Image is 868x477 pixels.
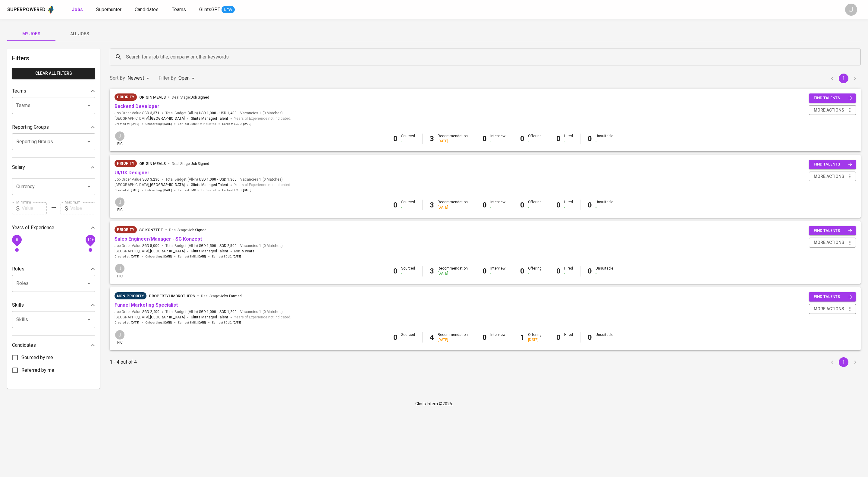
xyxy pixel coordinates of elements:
div: - [596,271,613,276]
div: Recommendation [438,134,468,144]
span: Open [178,75,190,81]
div: J [845,4,857,16]
span: Created at : [115,321,139,325]
span: USD 1,300 [219,177,237,182]
div: Superpowered [7,6,46,13]
span: Glints Managed Talent [191,116,228,121]
span: Created at : [115,122,139,126]
span: PropertyLimBrothers [149,294,195,298]
span: Vacancies ( 0 Matches ) [240,111,283,116]
span: SGD 3,371 [142,111,159,116]
b: 3 [430,134,434,143]
span: SGD 1,000 [199,309,216,314]
span: Earliest EMD : [178,321,206,325]
span: more actions [814,239,844,246]
span: Sourced by me [21,354,53,361]
span: Deal Stage : [169,228,206,232]
p: Reporting Groups [12,124,49,131]
p: Sort By [110,74,125,82]
span: Vacancies ( 0 Matches ) [240,309,283,314]
div: - [401,139,415,144]
span: Created at : [115,254,139,259]
span: [GEOGRAPHIC_DATA] [150,182,185,188]
span: Vacancies ( 0 Matches ) [240,243,283,248]
b: Jobs [72,7,83,12]
span: Years of Experience not indicated. [234,314,291,321]
div: Offering [528,332,542,343]
div: Interview [490,200,505,210]
a: Superpoweredapp logo [7,5,55,14]
b: 0 [556,267,561,275]
button: Open [85,182,93,191]
span: Deal Stage : [172,162,209,166]
p: Newest [127,74,144,82]
span: Deal Stage : [172,95,209,100]
span: [GEOGRAPHIC_DATA] , [115,314,185,321]
button: Open [85,279,93,288]
div: Unsuitable [596,134,613,144]
span: SGD 5,000 [142,243,159,248]
p: Teams [12,87,26,95]
div: pic [115,263,125,279]
div: Open [178,73,197,84]
b: 0 [393,333,398,342]
span: Min. [234,249,254,253]
span: USD 1,000 [199,111,216,116]
b: 3 [430,201,434,209]
div: - [528,205,542,210]
span: [DATE] [163,254,172,259]
span: Earliest ECJD : [212,321,241,325]
button: more actions [809,105,856,115]
button: Open [85,101,93,110]
span: [DATE] [163,122,172,126]
button: more actions [809,304,856,314]
button: more actions [809,238,856,248]
b: 0 [483,333,487,342]
span: [DATE] [243,188,251,192]
div: Interview [490,134,505,144]
div: - [490,205,505,210]
span: - [217,111,218,116]
div: - [596,337,613,343]
p: Years of Experience [12,224,54,231]
span: find talents [814,161,852,168]
span: Job Order Value [115,309,159,314]
div: pic [115,131,125,147]
span: more actions [814,106,844,114]
div: - [528,139,542,144]
span: Earliest ECJD : [222,122,251,126]
div: Recommendation [438,266,468,276]
div: Reporting Groups [12,121,95,133]
nav: pagination navigation [826,357,861,367]
span: SGD 1,200 [219,309,237,314]
b: 0 [393,134,398,143]
span: Priority [115,94,137,100]
span: - [217,243,218,248]
button: page 1 [839,74,848,83]
span: Earliest EMD : [178,254,206,259]
b: 0 [520,201,524,209]
span: [DATE] [243,122,251,126]
span: [DATE] [131,122,139,126]
div: - [564,271,573,276]
b: 0 [520,134,524,143]
span: Job Order Value [115,111,159,116]
span: Priority [115,227,137,233]
span: [DATE] [197,321,206,325]
b: 0 [393,201,398,209]
div: J [115,197,125,207]
span: Non-Priority [115,293,146,299]
span: Onboarding : [145,188,172,192]
span: Years of Experience not indicated. [234,182,291,188]
div: Unsuitable [596,200,613,210]
div: Hired [564,332,573,343]
span: SGD 2,400 [142,309,159,314]
span: Total Budget (All-In) [165,177,237,182]
span: Deal Stage : [201,294,242,298]
div: Sourced [401,332,415,343]
span: SGD 3,230 [142,177,159,182]
b: 0 [556,201,561,209]
a: GlintsGPT NEW [199,6,235,14]
div: Candidates [12,339,95,351]
span: Referred by me [21,367,54,374]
